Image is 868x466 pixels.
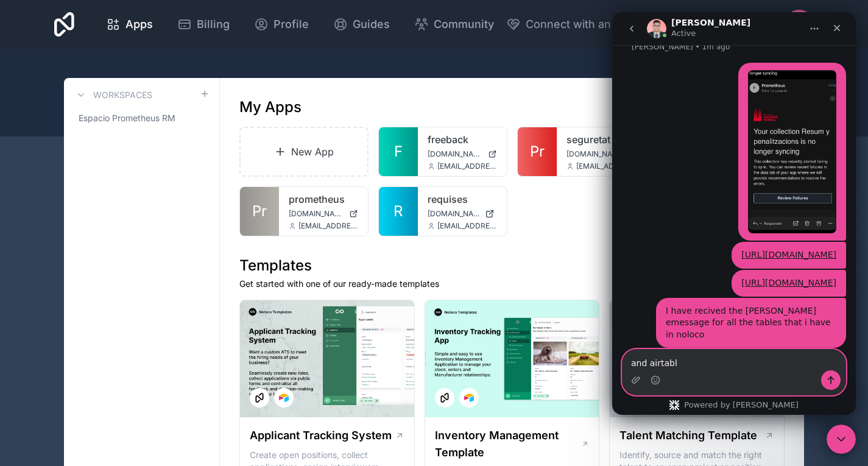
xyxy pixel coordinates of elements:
a: Profile [244,11,319,38]
span: [EMAIL_ADDRESS][DOMAIN_NAME] [576,161,636,171]
h1: Applicant Tracking System [250,427,392,444]
img: Airtable Logo [279,393,289,403]
a: Espacio Prometheus RM [74,107,210,129]
iframe: Intercom live chat [612,12,856,415]
p: Get started with one of our ready-made templates [239,278,785,290]
a: Apps [96,11,163,38]
span: Connect with an Expert [526,16,648,33]
h1: My Apps [239,97,302,117]
span: R [393,202,403,221]
span: Pr [530,142,545,161]
a: New App [239,127,369,177]
a: Pr [518,127,557,176]
button: Connect with an Expert [506,16,648,33]
span: Billing [197,16,230,33]
a: Community [404,11,504,38]
h1: Inventory Management Template [435,427,581,461]
a: prometheus [289,192,358,207]
span: [DOMAIN_NAME] [289,209,344,219]
a: Workspaces [74,88,152,102]
a: seguretat [566,132,636,147]
a: Billing [168,11,239,38]
span: Pr [252,202,267,221]
span: [EMAIL_ADDRESS][DOMAIN_NAME] [437,221,497,231]
span: [EMAIL_ADDRESS][DOMAIN_NAME] [437,161,497,171]
a: [DOMAIN_NAME] [428,149,497,159]
a: R [379,187,418,236]
h1: Talent Matching Template [619,427,757,444]
h3: Workspaces [93,89,152,101]
span: Community [434,16,494,33]
span: [DOMAIN_NAME] [566,149,622,159]
a: Pr [240,187,279,236]
a: requises [428,192,497,207]
iframe: Intercom live chat [827,425,856,454]
span: Guides [353,16,390,33]
span: Profile [273,16,309,33]
a: Guides [323,11,400,38]
h1: Templates [239,256,785,275]
a: [DOMAIN_NAME] [428,209,497,219]
img: Airtable Logo [464,393,474,403]
span: [DOMAIN_NAME] [428,149,483,159]
a: [DOMAIN_NAME] [289,209,358,219]
span: Apps [125,16,153,33]
span: F [394,142,403,161]
a: [DOMAIN_NAME] [566,149,636,159]
a: F [379,127,418,176]
a: freeback [428,132,497,147]
span: Espacio Prometheus RM [79,112,175,124]
span: [EMAIL_ADDRESS][DOMAIN_NAME] [298,221,358,231]
span: [DOMAIN_NAME] [428,209,480,219]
